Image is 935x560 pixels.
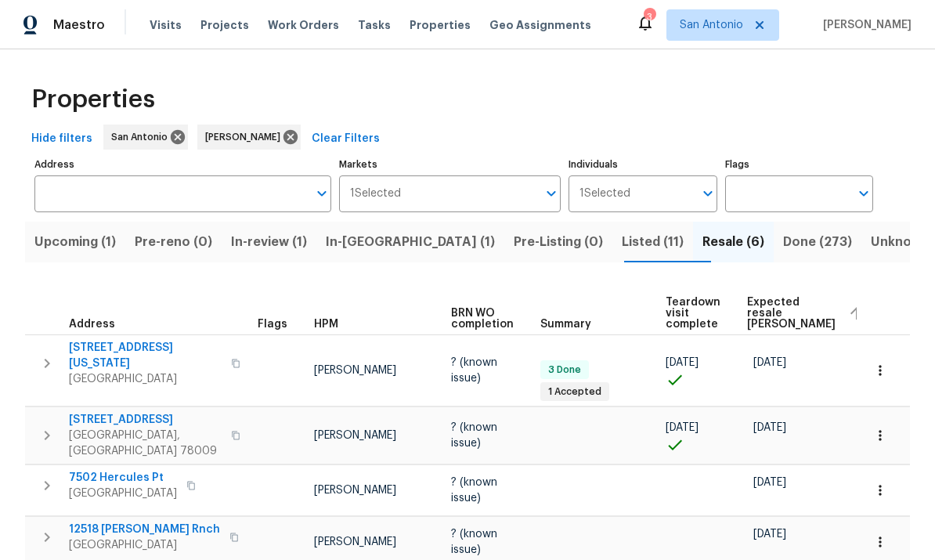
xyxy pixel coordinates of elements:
span: [DATE] [753,477,786,488]
span: ? (known issue) [451,529,497,555]
span: Flags [258,319,287,330]
span: Expected resale [PERSON_NAME] [747,297,836,330]
span: Pre-Listing (0) [514,231,603,253]
span: 1 Selected [579,187,630,201]
span: [PERSON_NAME] [817,17,912,33]
span: In-review (1) [231,231,307,253]
button: Open [540,182,562,204]
span: 1 Selected [350,187,401,201]
span: Tasks [358,20,391,31]
span: BRN WO completion [451,308,514,330]
span: [DATE] [666,422,699,433]
button: Clear Filters [305,125,386,154]
span: [PERSON_NAME] [314,485,396,496]
span: Visits [150,17,182,33]
span: ? (known issue) [451,477,497,504]
div: 3 [644,9,655,25]
span: [PERSON_NAME] [314,365,396,376]
span: Resale (6) [702,231,764,253]
span: ? (known issue) [451,357,497,384]
span: 12518 [PERSON_NAME] Rnch [69,522,220,537]
span: Geo Assignments [489,17,591,33]
span: Hide filters [31,129,92,149]
span: Address [69,319,115,330]
span: [STREET_ADDRESS] [69,412,222,428]
span: [STREET_ADDRESS][US_STATE] [69,340,222,371]
span: Clear Filters [312,129,380,149]
span: Work Orders [268,17,339,33]
span: Maestro [53,17,105,33]
span: Upcoming (1) [34,231,116,253]
span: ? (known issue) [451,422,497,449]
span: [DATE] [753,529,786,540]
span: Listed (11) [622,231,684,253]
span: Projects [200,17,249,33]
span: 3 Done [542,363,587,377]
div: [PERSON_NAME] [197,125,301,150]
span: Pre-reno (0) [135,231,212,253]
span: [PERSON_NAME] [314,537,396,547]
span: [GEOGRAPHIC_DATA] [69,537,220,553]
div: San Antonio [103,125,188,150]
span: [PERSON_NAME] [314,430,396,441]
span: San Antonio [111,129,174,145]
span: [DATE] [666,357,699,368]
span: HPM [314,319,338,330]
label: Address [34,160,331,169]
button: Open [311,182,333,204]
span: [GEOGRAPHIC_DATA], [GEOGRAPHIC_DATA] 78009 [69,428,222,459]
span: [PERSON_NAME] [205,129,287,145]
span: San Antonio [680,17,743,33]
span: Done (273) [783,231,852,253]
span: Teardown visit complete [666,297,720,330]
button: Open [697,182,719,204]
span: 7502 Hercules Pt [69,470,177,486]
label: Individuals [569,160,717,169]
span: Summary [540,319,591,330]
label: Flags [725,160,873,169]
span: In-[GEOGRAPHIC_DATA] (1) [326,231,495,253]
span: Properties [410,17,471,33]
span: 1 Accepted [542,385,608,399]
span: [GEOGRAPHIC_DATA] [69,371,222,387]
span: [GEOGRAPHIC_DATA] [69,486,177,501]
button: Hide filters [25,125,99,154]
span: Properties [31,92,155,107]
button: Open [853,182,875,204]
label: Markets [339,160,561,169]
span: [DATE] [753,422,786,433]
span: [DATE] [753,357,786,368]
